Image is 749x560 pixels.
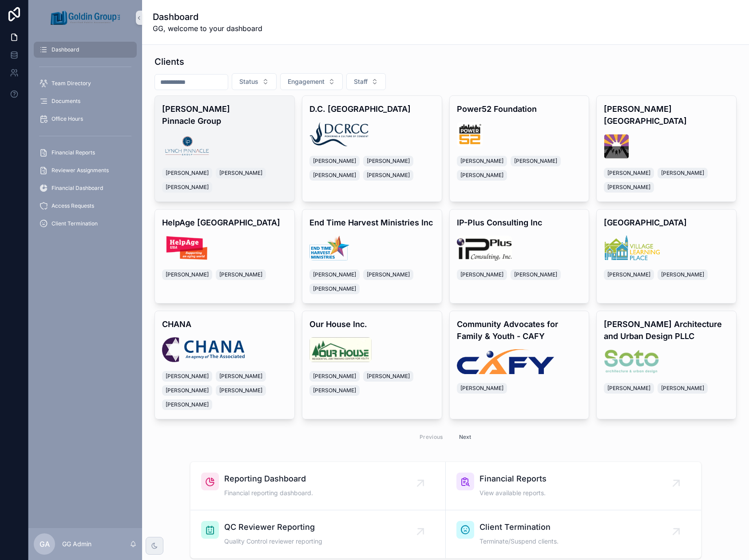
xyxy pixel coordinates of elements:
[34,145,137,161] a: Financial Reports
[309,103,435,115] h4: D.C. [GEOGRAPHIC_DATA]
[232,73,277,90] button: Select Button
[457,103,582,115] h4: Power52 Foundation
[309,337,372,362] img: logo.jpg
[239,77,258,86] span: Status
[446,510,701,558] a: Client TerminationTerminate/Suspend clients.
[354,77,368,86] span: Staff
[480,537,559,546] span: Terminate/Suspend clients.
[604,236,660,260] img: logo.png
[596,209,737,304] a: [GEOGRAPHIC_DATA]logo.png[PERSON_NAME][PERSON_NAME]
[52,185,103,192] span: Financial Dashboard
[224,473,313,485] span: Reporting Dashboard
[224,537,322,546] span: Quality Control reviewer reporting
[449,311,590,419] a: Community Advocates for Family & Youth - CAFYlogo.png[PERSON_NAME]
[166,184,209,191] span: [PERSON_NAME]
[219,387,262,394] span: [PERSON_NAME]
[604,134,629,159] img: logo.png
[190,510,446,558] a: QC Reviewer ReportingQuality Control reviewer reporting
[661,385,704,392] span: [PERSON_NAME]
[162,217,287,229] h4: HelpAge [GEOGRAPHIC_DATA]
[457,122,483,147] img: logo.png
[162,134,212,159] img: logo.png
[52,115,83,122] span: Office Hours
[219,271,262,278] span: [PERSON_NAME]
[34,93,137,109] a: Documents
[166,373,209,380] span: [PERSON_NAME]
[596,311,737,419] a: [PERSON_NAME] Architecture and Urban Design PLLClogo.png[PERSON_NAME][PERSON_NAME]
[34,42,137,58] a: Dashboard
[604,103,729,127] h4: [PERSON_NAME][GEOGRAPHIC_DATA]
[313,285,356,292] span: [PERSON_NAME]
[219,373,262,380] span: [PERSON_NAME]
[367,158,410,165] span: [PERSON_NAME]
[607,170,650,177] span: [PERSON_NAME]
[302,311,442,419] a: Our House Inc.logo.jpg[PERSON_NAME][PERSON_NAME][PERSON_NAME]
[453,430,478,444] button: Next
[313,158,356,165] span: [PERSON_NAME]
[224,489,313,497] span: Financial reporting dashboard.
[153,23,262,34] span: GG, welcome to your dashboard
[162,103,287,127] h4: [PERSON_NAME] Pinnacle Group
[367,271,410,278] span: [PERSON_NAME]
[52,46,79,53] span: Dashboard
[457,318,582,342] h4: Community Advocates for Family & Youth - CAFY
[346,73,386,90] button: Select Button
[62,540,91,548] p: GG Admin
[661,170,704,177] span: [PERSON_NAME]
[449,209,590,304] a: IP-Plus Consulting Inclogo.jpg[PERSON_NAME][PERSON_NAME]
[607,271,650,278] span: [PERSON_NAME]
[52,202,94,209] span: Access Requests
[313,387,356,394] span: [PERSON_NAME]
[309,122,369,147] img: logo.png
[460,271,503,278] span: [PERSON_NAME]
[52,149,95,156] span: Financial Reports
[34,216,137,232] a: Client Termination
[449,95,590,202] a: Power52 Foundationlogo.png[PERSON_NAME][PERSON_NAME][PERSON_NAME]
[480,473,547,485] span: Financial Reports
[313,373,356,380] span: [PERSON_NAME]
[34,162,137,178] a: Reviewer Assignments
[166,387,209,394] span: [PERSON_NAME]
[155,95,295,202] a: [PERSON_NAME] Pinnacle Grouplogo.png[PERSON_NAME][PERSON_NAME][PERSON_NAME]
[162,236,213,260] img: logo.png
[52,167,109,174] span: Reviewer Assignments
[309,236,349,260] img: logo.png
[52,98,80,105] span: Documents
[607,385,650,392] span: [PERSON_NAME]
[457,236,512,260] img: logo.jpg
[309,217,435,229] h4: End Time Harvest Ministries Inc
[480,521,559,533] span: Client Termination
[302,95,442,202] a: D.C. [GEOGRAPHIC_DATA]logo.png[PERSON_NAME][PERSON_NAME][PERSON_NAME][PERSON_NAME]
[604,318,729,342] h4: [PERSON_NAME] Architecture and Urban Design PLLC
[34,180,137,196] a: Financial Dashboard
[190,462,446,510] a: Reporting DashboardFinancial reporting dashboard.
[155,311,295,419] a: CHANAlogo.webp[PERSON_NAME][PERSON_NAME][PERSON_NAME][PERSON_NAME][PERSON_NAME]
[460,172,503,179] span: [PERSON_NAME]
[34,75,137,91] a: Team Directory
[514,158,557,165] span: [PERSON_NAME]
[28,35,142,243] div: scrollable content
[155,55,184,68] h1: Clients
[313,172,356,179] span: [PERSON_NAME]
[40,539,50,549] span: GA
[280,73,343,90] button: Select Button
[607,184,650,191] span: [PERSON_NAME]
[460,158,503,165] span: [PERSON_NAME]
[367,172,410,179] span: [PERSON_NAME]
[457,217,582,229] h4: IP-Plus Consulting Inc
[288,77,325,86] span: Engagement
[480,489,547,497] span: View available reports.
[604,217,729,229] h4: [GEOGRAPHIC_DATA]
[460,385,503,392] span: [PERSON_NAME]
[166,170,209,177] span: [PERSON_NAME]
[51,11,120,25] img: App logo
[224,521,322,533] span: QC Reviewer Reporting
[446,462,701,510] a: Financial ReportsView available reports.
[596,95,737,202] a: [PERSON_NAME][GEOGRAPHIC_DATA]logo.png[PERSON_NAME][PERSON_NAME][PERSON_NAME]
[604,349,660,374] img: logo.png
[309,318,435,330] h4: Our House Inc.
[52,220,98,227] span: Client Termination
[52,80,91,87] span: Team Directory
[661,271,704,278] span: [PERSON_NAME]
[313,271,356,278] span: [PERSON_NAME]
